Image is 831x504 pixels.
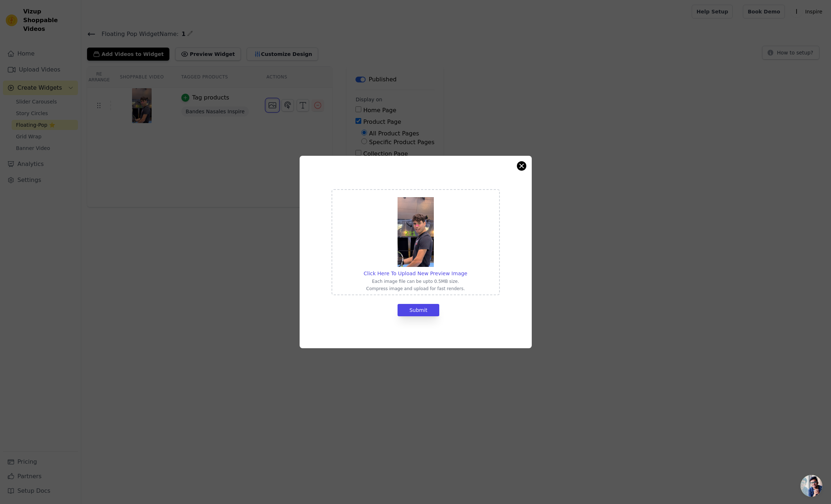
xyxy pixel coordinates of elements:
button: Submit [398,304,440,316]
div: Ouvrir le chat [801,475,822,497]
button: Close modal [517,162,526,170]
p: Compress image and upload for fast renders. [364,286,468,292]
p: Each image file can be upto 0.5MB size. [364,279,468,284]
span: Click Here To Upload New Preview Image [364,271,468,276]
img: preview [398,197,434,267]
